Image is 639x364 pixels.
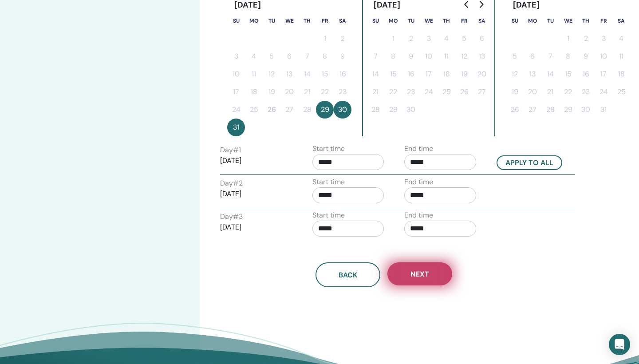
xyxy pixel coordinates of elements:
[612,83,630,101] button: 25
[220,178,243,189] label: Day # 2
[559,101,577,119] button: 29
[334,65,351,83] button: 16
[595,101,612,119] button: 31
[473,12,491,30] th: Saturday
[455,83,473,101] button: 26
[455,47,473,65] button: 12
[402,30,420,47] button: 2
[506,83,524,101] button: 19
[280,47,298,65] button: 6
[541,12,559,30] th: Tuesday
[473,30,491,47] button: 6
[404,177,433,187] label: End time
[595,65,612,83] button: 17
[367,12,384,30] th: Sunday
[227,101,245,119] button: 24
[280,101,298,119] button: 27
[334,83,351,101] button: 23
[384,83,402,101] button: 22
[384,12,402,30] th: Monday
[220,155,292,166] p: [DATE]
[316,262,380,287] button: Back
[298,12,316,30] th: Thursday
[438,30,455,47] button: 4
[404,210,433,221] label: End time
[497,155,562,170] button: Apply to all
[220,189,292,199] p: [DATE]
[263,101,280,119] button: 26
[577,83,595,101] button: 23
[595,30,612,47] button: 3
[524,12,541,30] th: Monday
[541,101,559,119] button: 28
[298,101,316,119] button: 28
[612,65,630,83] button: 18
[298,47,316,65] button: 7
[339,270,357,280] span: Back
[227,119,245,136] button: 31
[263,12,280,30] th: Tuesday
[367,65,384,83] button: 14
[316,101,334,119] button: 29
[402,12,420,30] th: Tuesday
[312,143,345,154] label: Start time
[524,83,541,101] button: 20
[316,12,334,30] th: Friday
[577,30,595,47] button: 2
[595,47,612,65] button: 10
[438,65,455,83] button: 18
[220,145,241,155] label: Day # 1
[455,30,473,47] button: 5
[506,65,524,83] button: 12
[577,12,595,30] th: Thursday
[595,12,612,30] th: Friday
[577,47,595,65] button: 9
[387,262,452,285] button: Next
[245,12,263,30] th: Monday
[384,30,402,47] button: 1
[524,101,541,119] button: 27
[245,47,263,65] button: 4
[541,65,559,83] button: 14
[227,83,245,101] button: 17
[438,83,455,101] button: 25
[220,222,292,233] p: [DATE]
[420,12,438,30] th: Wednesday
[559,30,577,47] button: 1
[420,83,438,101] button: 24
[280,12,298,30] th: Wednesday
[473,83,491,101] button: 27
[609,334,630,355] div: Open Intercom Messenger
[316,83,334,101] button: 22
[316,47,334,65] button: 8
[367,47,384,65] button: 7
[402,47,420,65] button: 9
[245,101,263,119] button: 25
[420,47,438,65] button: 10
[506,101,524,119] button: 26
[227,47,245,65] button: 3
[455,65,473,83] button: 19
[367,83,384,101] button: 21
[541,47,559,65] button: 7
[316,30,334,47] button: 1
[245,83,263,101] button: 18
[227,65,245,83] button: 10
[577,65,595,83] button: 16
[367,101,384,119] button: 28
[612,30,630,47] button: 4
[384,65,402,83] button: 15
[506,12,524,30] th: Sunday
[384,101,402,119] button: 29
[280,83,298,101] button: 20
[506,47,524,65] button: 5
[384,47,402,65] button: 8
[298,83,316,101] button: 21
[455,12,473,30] th: Friday
[312,177,345,187] label: Start time
[298,65,316,83] button: 14
[316,65,334,83] button: 15
[402,65,420,83] button: 16
[334,47,351,65] button: 9
[559,65,577,83] button: 15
